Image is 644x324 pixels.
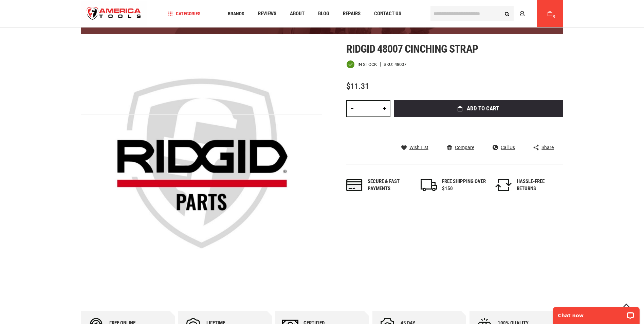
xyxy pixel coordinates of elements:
a: About [287,9,308,18]
a: Brands [225,9,247,18]
img: America Tools [81,1,147,26]
a: Call Us [493,144,515,150]
span: About [290,11,305,16]
img: returns [495,179,512,191]
iframe: LiveChat chat widget [549,303,644,324]
button: Search [501,7,514,20]
img: RIDGID 48007 CINCHING STRAP [81,43,322,284]
span: Categories [168,11,201,16]
a: Reviews [255,9,279,18]
iframe: Secure express checkout frame [392,119,565,139]
a: Blog [315,9,332,18]
span: Contact Us [374,11,401,16]
a: Repairs [340,9,364,18]
img: payments [346,179,363,191]
span: Call Us [501,145,515,150]
span: Blog [318,11,329,16]
div: FREE SHIPPING OVER $150 [442,178,486,193]
span: Share [541,145,554,150]
span: Reviews [258,11,276,16]
a: Compare [447,144,474,150]
span: Brands [228,11,244,16]
img: shipping [421,179,437,191]
strong: SKU [384,62,394,67]
div: HASSLE-FREE RETURNS [517,178,561,193]
a: Contact Us [371,9,404,18]
span: $11.31 [346,82,369,91]
span: Repairs [343,11,361,16]
span: In stock [357,62,377,67]
span: Ridgid 48007 cinching strap [346,42,478,55]
a: store logo [81,1,147,26]
div: 48007 [394,62,406,67]
a: Categories [165,9,204,18]
span: Add to Cart [467,106,499,111]
div: Secure & fast payments [368,178,412,193]
a: Wish List [401,144,428,150]
div: Availability [346,60,377,69]
button: Add to Cart [394,100,563,117]
span: 0 [553,15,555,18]
span: Wish List [409,145,428,150]
span: Compare [455,145,474,150]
